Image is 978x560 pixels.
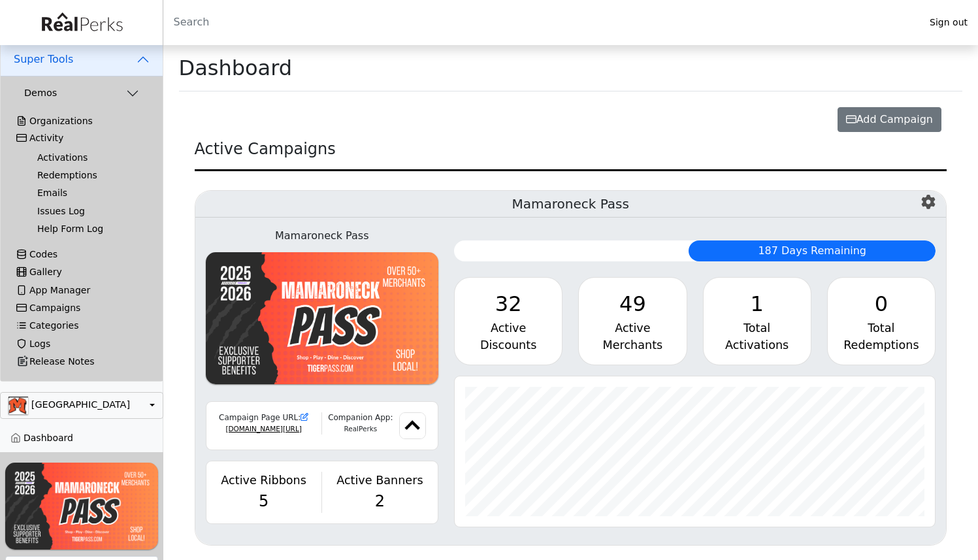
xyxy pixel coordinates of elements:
a: [DOMAIN_NAME][URL] [225,425,301,433]
a: Sign out [919,14,978,31]
a: Gallery [6,263,157,281]
div: 49 [589,288,676,320]
div: Activations [714,337,800,354]
a: Release Notes [6,353,157,371]
div: Merchants [589,337,676,354]
h5: Mamaroneck Pass [195,191,947,218]
a: App Manager [6,281,157,299]
a: Categories [6,317,157,335]
button: Add Campaign [838,107,941,132]
div: Active Ribbons [214,472,314,489]
div: Total [714,320,800,337]
div: Active Campaigns [195,137,947,171]
a: Activations [27,149,147,167]
input: Search [163,7,920,38]
a: 1 Total Activations [703,277,811,365]
div: Active [465,320,551,337]
div: Total [838,320,924,337]
a: 49 Active Merchants [578,277,687,365]
div: Discounts [465,337,551,354]
div: Mamaroneck Pass [206,228,439,244]
div: RealPerks [322,424,399,435]
a: Active Banners 2 [330,472,430,512]
a: 0 Total Redemptions [827,277,936,365]
h1: Dashboard [179,56,293,80]
a: Emails [27,184,147,202]
a: Campaigns [6,299,157,317]
div: 32 [465,288,551,320]
div: Active [589,320,676,337]
img: 0SBPtshqTvrgEtdEgrWk70gKnUHZpYRm94MZ5hDb.png [8,397,28,414]
div: 5 [214,489,314,513]
a: Issues Log [27,203,147,220]
a: Redemptions [27,167,147,184]
a: Active Ribbons 5 [214,472,314,512]
a: Logs [6,335,157,352]
div: 2 [330,489,430,513]
div: 1 [714,288,800,320]
a: 32 Active Discounts [454,277,562,365]
img: favicon.png [399,412,426,439]
button: Demos [1,76,163,102]
a: Codes [6,246,157,263]
img: UvwXJMpi3zTF1NL6z0MrguGCGojMqrs78ysOqfof.png [206,252,439,384]
div: Active Banners [330,472,430,489]
button: Super Tools [1,42,163,76]
div: 187 Days Remaining [689,240,936,261]
img: real_perks_logo-01.svg [35,8,129,37]
div: Companion App: [322,412,399,424]
div: 0 [838,288,924,320]
a: Help Form Log [27,220,147,238]
div: Activity [16,133,147,144]
div: Redemptions [838,337,924,354]
a: Organizations [6,112,157,130]
div: Campaign Page URL: [214,412,314,424]
img: UvwXJMpi3zTF1NL6z0MrguGCGojMqrs78ysOqfof.png [5,463,158,549]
